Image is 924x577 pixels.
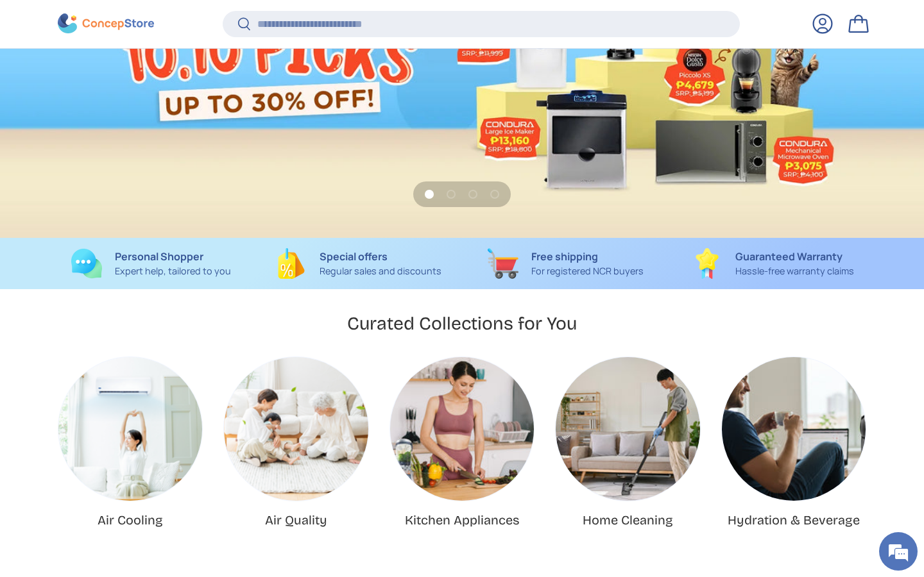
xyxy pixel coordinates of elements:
[735,249,843,263] strong: Guaranteed Warranty
[556,357,699,501] a: Home Cleaning
[58,357,202,501] a: Air Cooling
[320,264,441,278] p: Regular sales and discounts
[531,249,598,263] strong: Free shipping
[735,264,854,278] p: Hassle-free warranty claims
[265,512,327,528] a: Air Quality
[728,512,860,528] a: Hydration & Beverage
[531,264,644,278] p: For registered NCR buyers
[347,312,577,336] h2: Curated Collections for You
[58,248,244,279] a: Personal Shopper Expert help, tailored to you
[115,264,231,278] p: Expert help, tailored to you
[320,249,388,263] strong: Special offers
[722,357,866,501] a: Hydration & Beverage
[98,512,163,528] a: Air Cooling
[58,14,154,34] img: ConcepStore
[115,249,203,263] strong: Personal Shopper
[405,512,519,528] a: Kitchen Appliances
[224,357,368,501] a: Air Quality
[583,512,673,528] a: Home Cleaning
[680,248,866,279] a: Guaranteed Warranty Hassle-free warranty claims
[265,248,452,279] a: Special offers Regular sales and discounts
[390,357,534,501] a: Kitchen Appliances
[472,248,659,279] a: Free shipping For registered NCR buyers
